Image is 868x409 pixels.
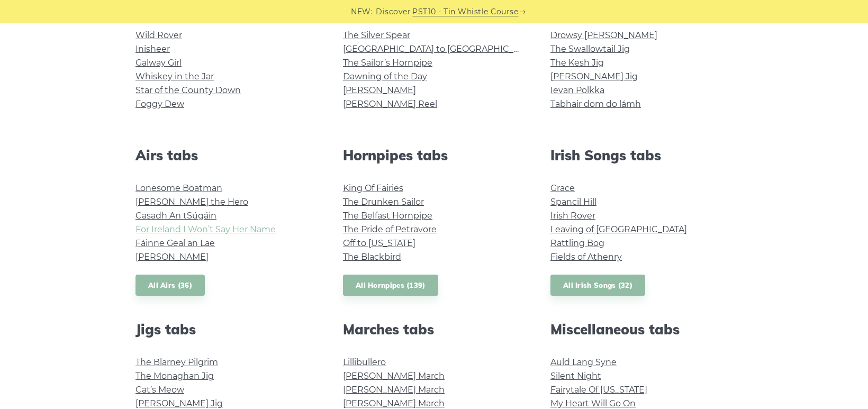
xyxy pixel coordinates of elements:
a: The Sailor’s Hornpipe [343,58,432,68]
a: Casadh An tSúgáin [135,211,216,221]
h2: Irish Songs tabs [550,147,733,163]
a: Foggy Dew [135,99,184,109]
a: The Silver Spear [343,30,410,40]
a: All Irish Songs (32) [550,275,645,296]
a: The Monaghan Jig [135,371,214,381]
a: Dawning of the Day [343,71,427,81]
a: Lonesome Boatman [135,183,222,193]
span: Discover [376,6,411,18]
a: Grace [550,183,575,193]
a: Off to [US_STATE] [343,238,415,248]
a: Irish Rover [550,211,595,221]
h2: Jigs tabs [135,321,318,338]
a: [PERSON_NAME] March [343,398,445,408]
a: The Drunken Sailor [343,197,424,207]
a: [PERSON_NAME] the Hero [135,197,248,207]
span: NEW: [351,6,373,18]
a: [PERSON_NAME] March [343,371,445,381]
a: The Swallowtail Jig [550,44,630,54]
a: Inisheer [135,44,170,54]
h2: Miscellaneous tabs [550,321,733,338]
a: Fáinne Geal an Lae [135,238,215,248]
a: Lillibullero [343,357,386,367]
a: All Airs (36) [135,275,205,296]
a: The Kesh Jig [550,58,604,68]
a: For Ireland I Won’t Say Her Name [135,224,276,234]
a: PST10 - Tin Whistle Course [413,6,519,18]
a: The Pride of Petravore [343,224,437,234]
a: Galway Girl [135,58,182,68]
h2: Marches tabs [343,321,525,338]
a: Drowsy [PERSON_NAME] [550,30,657,40]
a: Silent Night [550,371,601,381]
a: Fields of Athenry [550,252,622,262]
h2: Airs tabs [135,147,318,163]
a: All Hornpipes (139) [343,275,438,296]
a: Cat’s Meow [135,385,184,395]
a: My Heart Will Go On [550,398,636,408]
a: Rattling Bog [550,238,604,248]
a: Leaving of [GEOGRAPHIC_DATA] [550,224,687,234]
a: Wild Rover [135,30,182,40]
a: [PERSON_NAME] Reel [343,99,437,109]
a: [GEOGRAPHIC_DATA] to [GEOGRAPHIC_DATA] [343,44,538,54]
a: Whiskey in the Jar [135,71,214,81]
a: Ievan Polkka [550,85,604,95]
a: Spancil Hill [550,197,596,207]
a: [PERSON_NAME] [343,85,416,95]
a: The Blarney Pilgrim [135,357,218,367]
a: [PERSON_NAME] March [343,385,445,395]
a: Tabhair dom do lámh [550,99,641,109]
a: Star of the County Down [135,85,241,95]
a: The Belfast Hornpipe [343,211,432,221]
a: [PERSON_NAME] Jig [135,398,223,408]
a: Auld Lang Syne [550,357,617,367]
a: [PERSON_NAME] Jig [550,71,638,81]
a: Fairytale Of [US_STATE] [550,385,647,395]
a: The Blackbird [343,252,401,262]
a: [PERSON_NAME] [135,252,209,262]
h2: Hornpipes tabs [343,147,525,163]
a: King Of Fairies [343,183,403,193]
